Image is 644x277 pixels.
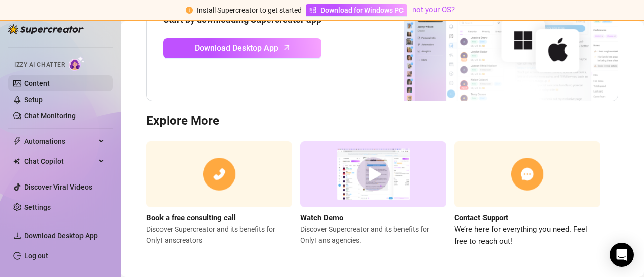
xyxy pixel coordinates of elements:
[146,113,618,129] h3: Explore More
[146,141,292,207] img: consulting call
[195,42,278,54] span: Download Desktop App
[300,141,446,207] img: supercreator demo
[163,38,321,58] a: Download Desktop Apparrow-up
[24,183,92,191] a: Discover Viral Videos
[24,79,50,87] a: Content
[146,213,236,222] strong: Book a free consulting call
[454,141,600,207] img: contact support
[281,42,293,53] span: arrow-up
[146,141,292,247] a: Book a free consulting callDiscover Supercreator and its benefits for OnlyFanscreators
[69,56,85,71] img: AI Chatter
[8,24,84,34] img: logo-BBDzfeDw.svg
[13,158,20,165] img: Chat Copilot
[146,224,292,246] span: Discover Supercreator and its benefits for OnlyFans creators
[610,243,634,267] div: Open Intercom Messenger
[197,6,302,14] span: Install Supercreator to get started
[13,137,21,145] span: thunderbolt
[24,232,98,240] span: Download Desktop App
[24,112,76,120] a: Chat Monitoring
[454,213,508,222] strong: Contact Support
[24,153,96,169] span: Chat Copilot
[24,133,96,149] span: Automations
[306,4,407,16] a: Download for Windows PC
[309,7,316,14] span: windows
[14,60,65,70] span: Izzy AI Chatter
[454,224,600,247] span: We’re here for everything you need. Feel free to reach out!
[24,96,43,104] a: Setup
[13,232,21,240] span: download
[300,224,446,246] span: Discover Supercreator and its benefits for OnlyFans agencies.
[300,213,343,222] strong: Watch Demo
[412,5,455,14] a: not your OS?
[186,7,193,14] span: exclamation-circle
[320,5,404,16] span: Download for Windows PC
[24,203,51,211] a: Settings
[24,252,48,260] a: Log out
[300,141,446,247] a: Watch DemoDiscover Supercreator and its benefits for OnlyFans agencies.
